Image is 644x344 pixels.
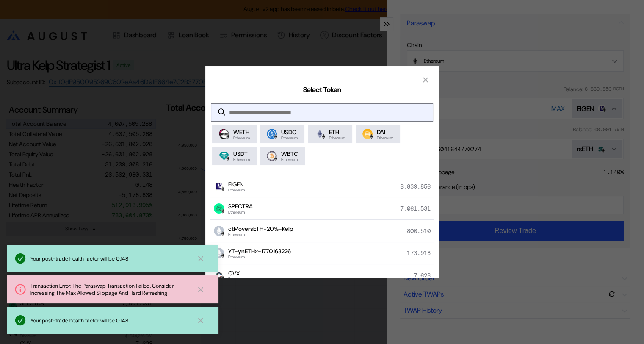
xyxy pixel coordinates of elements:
[214,181,224,191] img: eigen.jpg
[214,203,224,214] img: spectra.jpg
[219,129,229,139] img: weth.png
[369,134,374,139] img: svg+xml,%3c
[225,156,230,161] img: svg+xml,%3c
[30,255,190,262] div: Your post-trade health factor will be 0.148
[267,129,277,139] img: usdc.png
[273,156,278,161] img: svg+xml,%3c
[407,247,434,259] div: 173.918
[267,151,277,161] img: wrapped_bitcoin_wbtc.png
[400,180,434,192] div: 8,839.856
[220,208,225,214] img: svg+xml,%3c
[228,255,291,259] span: Ethereum
[220,231,225,236] img: svg+xml,%3c
[228,225,293,233] span: ctMoversETH-20%-Kelp
[233,136,250,140] span: Ethereum
[315,129,325,139] img: ethereum.png
[377,128,393,136] span: DAI
[233,128,250,136] span: WETH
[329,136,345,140] span: Ethereum
[281,158,298,162] span: Ethereum
[220,253,225,258] img: svg+xml,%3c
[329,128,345,136] span: ETH
[228,188,245,192] span: Ethereum
[419,73,432,86] button: close modal
[273,134,278,139] img: svg+xml,%3c
[220,275,225,280] img: svg+xml,%3c
[362,129,373,139] img: Badge_Dai.png
[219,151,229,161] img: Tether.png
[414,269,434,281] div: 7.628
[30,282,190,297] div: Transaction Error: The Paraswap Transaction Failed, Consider Increasing The Max Allowed Slippage ...
[214,226,224,236] img: empty-token.png
[220,186,225,191] img: svg+xml,%3c
[233,158,250,162] span: Ethereum
[407,225,434,237] div: 800.510
[228,210,253,214] span: Ethereum
[225,134,230,139] img: svg+xml,%3c
[377,136,393,140] span: Ethereum
[321,134,326,139] img: svg+xml,%3c
[214,248,224,258] img: empty-token.png
[228,180,245,188] span: EIGEN
[228,269,245,277] span: CVX
[281,128,298,136] span: USDC
[228,233,293,237] span: Ethereum
[281,136,298,140] span: Ethereum
[228,247,291,255] span: YT-ynETHx-1770163226
[30,317,190,324] div: Your post-trade health factor will be 0.148
[400,203,434,214] div: 7,061.531
[228,277,245,281] span: Ethereum
[214,270,224,280] img: convex.png
[233,150,250,158] span: USDT
[228,203,253,210] span: SPECTRA
[281,150,298,158] span: WBTC
[303,85,341,94] h2: Select Token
